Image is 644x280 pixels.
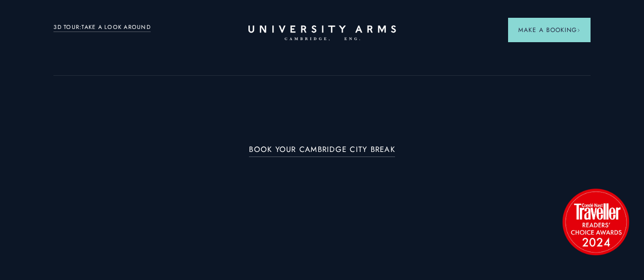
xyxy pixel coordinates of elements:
a: BOOK YOUR CAMBRIDGE CITY BREAK [249,145,395,157]
img: image-2524eff8f0c5d55edbf694693304c4387916dea5-1501x1501-png [557,183,634,260]
span: Make a Booking [518,25,580,35]
img: Arrow icon [577,28,580,32]
a: 3D TOUR:TAKE A LOOK AROUND [53,23,151,32]
button: Make a BookingArrow icon [508,18,591,42]
a: Home [248,25,396,41]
